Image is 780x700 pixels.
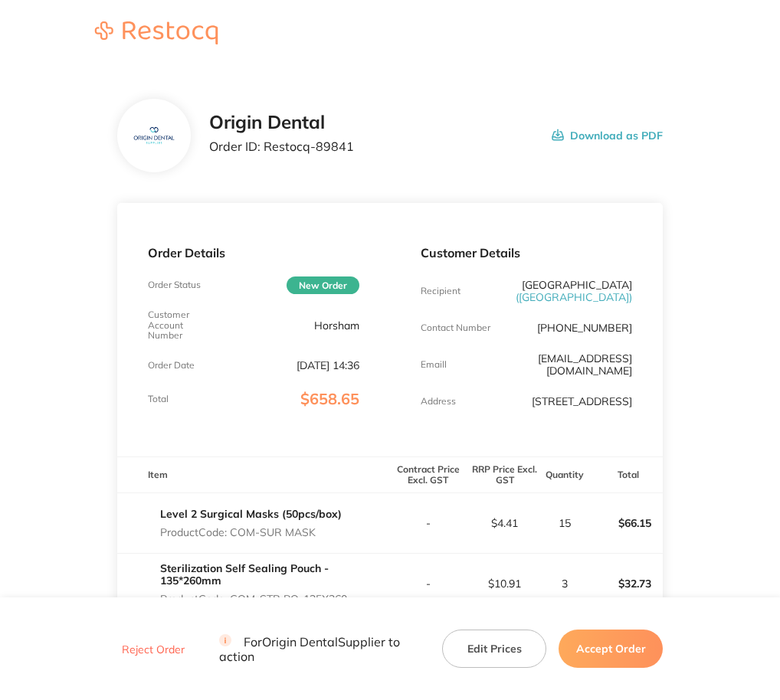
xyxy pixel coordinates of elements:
[537,322,632,334] p: [PHONE_NUMBER]
[538,352,632,378] a: [EMAIL_ADDRESS][DOMAIN_NAME]
[160,526,342,538] p: Product Code: COM-SUR MASK
[160,561,329,587] a: Sterilization Self Sealing Pouch - 135*260mm
[588,565,663,602] p: $32.73
[297,359,359,371] p: [DATE] 14:36
[148,246,359,260] p: Order Details
[160,593,390,605] p: Product Code: COM-STR PO-135X260
[532,395,632,407] p: [STREET_ADDRESS]
[80,21,233,44] img: Restocq logo
[552,112,663,159] button: Download as PDF
[544,577,586,590] p: 3
[390,457,467,493] th: Contract Price Excl. GST
[148,360,195,371] p: Order Date
[160,507,342,521] a: Level 2 Surgical Masks (50pcs/box)
[287,276,359,294] span: New Order
[80,21,233,47] a: Restocq logo
[516,290,632,304] span: ( [GEOGRAPHIC_DATA] )
[442,630,546,668] button: Edit Prices
[588,505,663,541] p: $66.15
[391,517,466,529] p: -
[543,457,587,493] th: Quantity
[421,322,490,333] p: Contact Number
[421,286,460,296] p: Recipient
[148,309,218,341] p: Customer Account Number
[587,457,664,493] th: Total
[314,319,359,332] p: Horsham
[559,630,663,668] button: Accept Order
[491,279,632,303] p: [GEOGRAPHIC_DATA]
[467,577,542,590] p: $10.91
[421,246,632,260] p: Customer Details
[219,634,424,663] p: For Origin Dental Supplier to action
[467,517,542,529] p: $4.41
[391,577,466,590] p: -
[117,643,189,656] button: Reject Order
[421,359,447,370] p: Emaill
[209,112,354,133] h2: Origin Dental
[300,389,359,408] span: $658.65
[148,280,201,290] p: Order Status
[129,111,179,161] img: YzF0MTI4NA
[544,517,586,529] p: 15
[148,394,169,404] p: Total
[421,396,456,407] p: Address
[209,139,354,153] p: Order ID: Restocq- 89841
[467,457,543,493] th: RRP Price Excl. GST
[117,457,390,493] th: Item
